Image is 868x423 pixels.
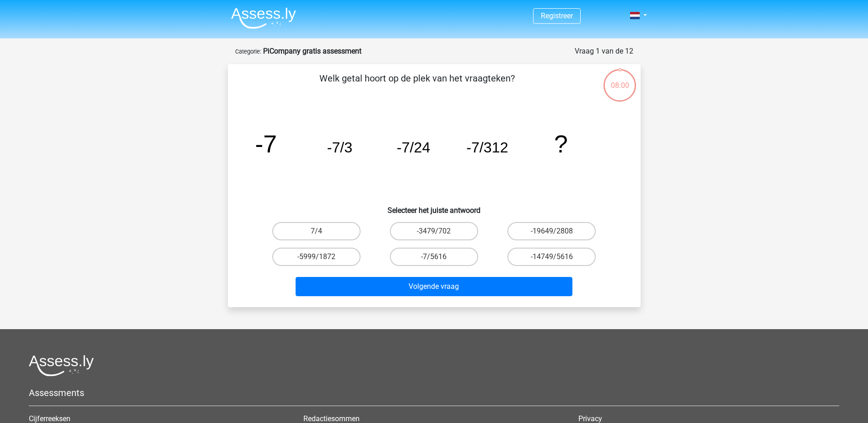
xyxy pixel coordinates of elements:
[243,199,626,215] h6: Selecteer het juiste antwoord
[263,47,361,55] strong: PiCompany gratis assessment
[29,387,839,398] h5: Assessments
[231,7,296,29] img: Assessly
[390,248,478,266] label: -7/5616
[575,46,633,57] div: Vraag 1 van de 12
[272,248,361,266] label: -5999/1872
[327,139,352,156] tspan: -7/3
[255,130,277,157] tspan: -7
[554,130,568,157] tspan: ?
[272,222,361,240] label: 7/4
[578,414,602,423] a: Privacy
[603,68,637,91] div: 08:00
[303,414,360,423] a: Redactiesommen
[235,48,261,55] small: Categorie:
[396,139,430,156] tspan: -7/24
[29,355,94,376] img: Assessly logo
[507,248,596,266] label: -14749/5616
[390,222,478,240] label: -3479/702
[29,414,70,423] a: Cijferreeksen
[296,277,572,296] button: Volgende vraag
[466,139,508,156] tspan: -7/312
[541,11,573,20] a: Registreer
[507,222,596,240] label: -19649/2808
[243,71,592,99] p: Welk getal hoort op de plek van het vraagteken?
